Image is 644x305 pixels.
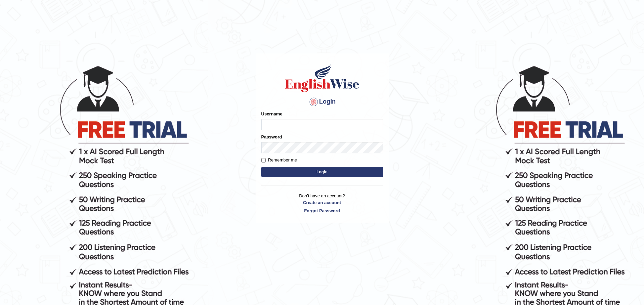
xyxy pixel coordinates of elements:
label: Password [261,134,282,140]
p: Don't have an account? [261,193,383,214]
a: Forgot Password [261,208,383,214]
label: Username [261,111,283,117]
a: Create an account [261,199,383,206]
img: Logo of English Wise sign in for intelligent practice with AI [284,63,361,93]
h4: Login [261,96,383,107]
input: Remember me [261,158,266,162]
label: Remember me [261,157,297,164]
button: Login [261,167,383,177]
